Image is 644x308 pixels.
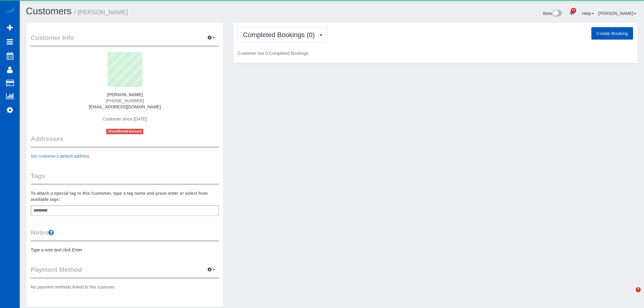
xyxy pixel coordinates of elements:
a: Customers [26,6,72,16]
span: 47 [571,8,576,13]
a: [EMAIL_ADDRESS][DOMAIN_NAME] [89,104,161,109]
span: 7 [636,287,641,292]
a: 47 [566,6,578,19]
strong: [PERSON_NAME] [107,92,142,97]
pre: Type a note and click Enter [31,247,219,253]
img: Automaid Logo [4,6,16,15]
p: Customer has 0 Completed Bookings [238,50,633,56]
p: No payment methods linked to this customer. [31,284,219,290]
small: / [PERSON_NAME] [74,9,128,16]
a: [PERSON_NAME] [598,11,636,16]
label: To attach a special tag to this Customer, type a tag name and press enter or select from availabl... [31,190,219,202]
span: Completed Bookings (0) [243,31,318,39]
button: Completed Bookings (0) [238,27,328,43]
legend: Customer Info [31,33,219,47]
span: Unconfirmed Account [106,129,143,134]
span: [PHONE_NUMBER] [106,98,144,103]
button: Create Booking [591,27,633,40]
span: Customer since [DATE] [103,117,147,121]
img: New interface [552,10,562,18]
legend: Payment Method [31,265,219,279]
a: Help [582,11,594,16]
legend: Tags [31,171,219,185]
legend: Notes [31,228,219,242]
iframe: Intercom live chat [623,287,638,302]
a: Beta [543,11,562,16]
a: Set customer's default address [31,154,89,159]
